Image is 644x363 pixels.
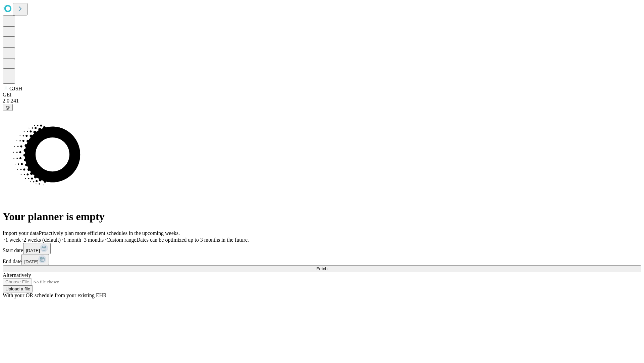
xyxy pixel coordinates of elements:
span: [DATE] [24,259,38,264]
span: 3 months [84,237,104,243]
button: [DATE] [23,243,51,254]
button: Upload a file [3,285,33,292]
div: 2.0.241 [3,98,641,104]
button: Fetch [3,265,641,272]
button: @ [3,104,13,111]
span: Custom range [106,237,136,243]
span: Import your data [3,230,39,236]
span: Alternatively [3,272,31,278]
div: GEI [3,92,641,98]
button: [DATE] [21,254,49,265]
h1: Your planner is empty [3,210,641,223]
span: 2 weeks (default) [23,237,61,243]
div: End date [3,254,641,265]
span: @ [5,105,10,110]
span: Dates can be optimized up to 3 months in the future. [137,237,249,243]
span: GJSH [9,86,22,91]
span: [DATE] [26,248,40,253]
span: 1 week [5,237,21,243]
span: Proactively plan more efficient schedules in the upcoming weeks. [39,230,180,236]
span: With your OR schedule from your existing EHR [3,292,107,298]
span: 1 month [63,237,81,243]
div: Start date [3,243,641,254]
span: Fetch [316,266,327,271]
